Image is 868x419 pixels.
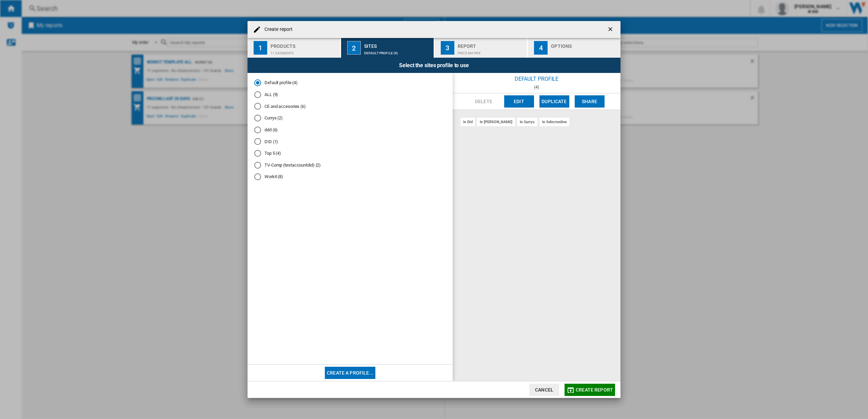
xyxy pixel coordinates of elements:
md-radio-button: Currys (2) [254,115,446,121]
button: Cancel [529,384,559,396]
div: Select the sites profile to use [248,58,620,73]
div: 4 [534,41,548,55]
button: Create report [565,384,615,396]
md-radio-button: ddd (6) [254,127,446,133]
button: 1 Products 11 segments [248,38,341,58]
md-radio-button: ALL (9) [254,91,446,98]
md-radio-button: Workit (8) [254,174,446,180]
button: 4 Options [528,38,620,58]
ng-md-icon: getI18NText('BUTTONS.CLOSE_DIALOG') [607,26,615,34]
div: 2 [347,41,361,55]
div: 1 [254,41,267,55]
md-radio-button: Top 5 (4) [254,150,446,157]
md-radio-button: Default profile (4) [254,80,446,86]
button: Create a profile... [325,367,375,379]
div: Sites [364,41,431,48]
div: 3 [441,41,454,55]
div: Products [271,41,337,48]
span: Create report [576,387,613,393]
div: Report [458,41,525,48]
button: Share [575,95,605,108]
div: 11 segments [271,48,337,55]
div: ie currys [517,118,537,126]
div: ie did [460,118,475,126]
md-radio-button: DID (1) [254,138,446,145]
button: getI18NText('BUTTONS.CLOSE_DIALOG') [604,23,618,36]
md-radio-button: CE and accesories (6) [254,103,446,110]
div: ie [PERSON_NAME] [477,118,515,126]
div: Price Matrix [458,48,525,55]
div: Options [551,41,618,48]
div: Default profile (4) [364,48,431,55]
div: Default profile [453,73,620,85]
md-radio-button: TV-Comp (testaccountdid) (2) [254,162,446,168]
div: (4) [453,85,620,90]
button: 3 Report Price Matrix [435,38,528,58]
button: 2 Sites Default profile (4) [341,38,434,58]
button: Edit [504,95,534,108]
button: Delete [469,95,499,108]
h4: Create report [261,26,293,33]
div: ie selectonline [539,118,570,126]
button: Duplicate [539,95,569,108]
